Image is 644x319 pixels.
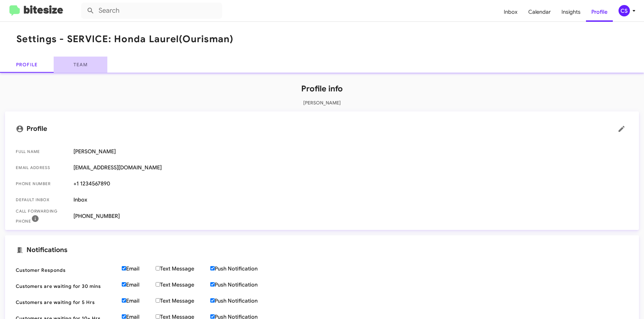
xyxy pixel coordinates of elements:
[156,298,160,303] input: Text Message
[73,180,628,187] span: +1 1234567890
[210,282,215,287] input: Push Notification
[156,314,160,319] input: Text Message
[210,266,215,270] input: Push Notification
[210,298,274,304] label: Push Notification
[156,266,160,270] input: Text Message
[122,282,156,288] label: Email
[619,5,630,16] div: CS
[16,34,234,45] h1: Settings - SERVICE: Honda Laurel
[122,282,126,287] input: Email
[73,164,628,171] span: [EMAIL_ADDRESS][DOMAIN_NAME]
[5,83,639,94] h1: Profile info
[498,2,523,22] a: Inbox
[16,283,116,290] span: Customers are waiting for 30 mins
[16,164,68,171] span: Email Address
[156,282,160,287] input: Text Message
[122,298,156,304] label: Email
[16,208,68,225] span: Call Forwarding Phone
[156,298,210,304] label: Text Message
[556,2,586,22] a: Insights
[156,265,210,272] label: Text Message
[210,298,215,303] input: Push Notification
[54,57,107,73] a: Team
[16,246,628,254] mat-card-title: Notifications
[179,33,234,45] span: (Ourisman)
[523,2,556,22] a: Calendar
[16,299,116,306] span: Customers are waiting for 5 Hrs
[5,99,639,106] p: [PERSON_NAME]
[16,267,116,273] span: Customer Responds
[73,148,628,155] span: [PERSON_NAME]
[210,314,215,319] input: Push Notification
[16,180,68,187] span: Phone number
[81,3,222,19] input: Search
[122,266,126,270] input: Email
[16,122,628,136] mat-card-title: Profile
[210,265,274,272] label: Push Notification
[16,196,68,203] span: Default Inbox
[156,282,210,288] label: Text Message
[586,2,613,22] a: Profile
[210,282,274,288] label: Push Notification
[122,298,126,303] input: Email
[16,148,68,155] span: Full Name
[122,265,156,272] label: Email
[122,314,126,319] input: Email
[73,196,628,203] span: Inbox
[613,5,637,16] button: CS
[73,213,628,220] span: [PHONE_NUMBER]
